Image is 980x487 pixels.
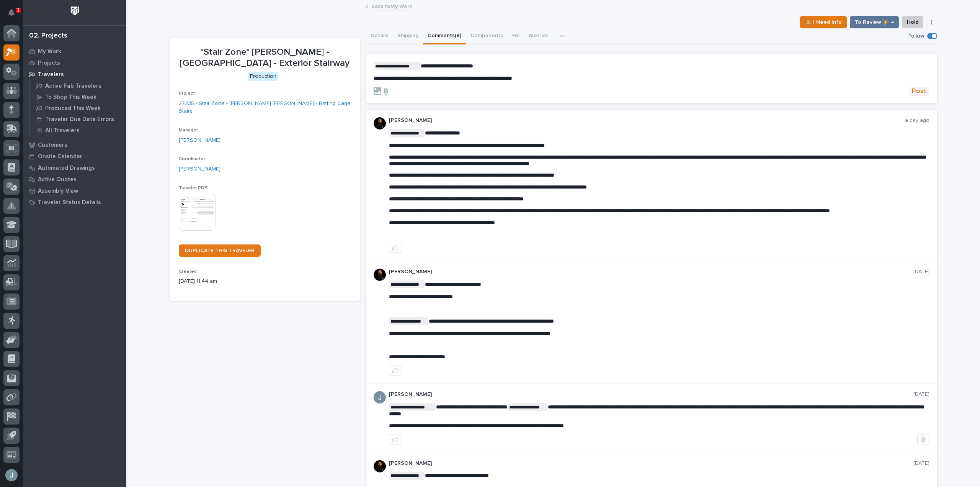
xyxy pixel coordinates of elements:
[389,366,402,375] button: like this post
[179,100,351,116] a: 27235 - Stair Zone - [PERSON_NAME] [PERSON_NAME] - Batting Cage Stairs
[45,127,80,134] p: All Travelers
[907,18,918,27] span: Hold
[371,2,412,10] a: Back toMy Work
[23,162,126,174] a: Automated Drawings
[17,7,20,13] p: 1
[45,94,96,101] p: To Shop This Week
[913,460,929,467] p: [DATE]
[913,391,929,398] p: [DATE]
[374,391,386,403] img: ACg8ocIJHU6JEmo4GV-3KL6HuSvSpWhSGqG5DdxF6tKpN6m2=s96-c
[393,28,423,44] button: Shipping
[389,460,913,467] p: [PERSON_NAME]
[179,277,351,285] p: [DATE] 11:44 am
[29,103,126,113] a: Produced This Week
[29,92,126,102] a: To Shop This Week
[3,5,20,21] button: Notifications
[45,83,101,90] p: Active Fab Travelers
[508,28,524,44] button: FAI
[524,28,552,44] button: Metrics
[45,105,101,112] p: Produced This Week
[374,460,386,472] img: zmKUmRVDQjmBLfnAs97p
[29,80,126,91] a: Active Fab Travelers
[38,71,64,78] p: Travelers
[23,197,126,208] a: Traveler Status Details
[389,117,905,124] p: [PERSON_NAME]
[917,435,929,444] button: Delete post
[179,128,198,133] span: Manager
[179,186,207,190] span: Traveler PDF
[3,467,20,483] button: users-avatar
[855,18,894,27] span: To Review 👨‍🏭 →
[179,47,351,69] p: *Stair Zone* [PERSON_NAME] - [GEOGRAPHIC_DATA] - Exterior Stairway
[179,165,220,173] a: [PERSON_NAME]
[38,199,101,206] p: Traveler Status Details
[423,28,466,44] button: Comments (8)
[366,28,393,44] button: Details
[179,136,220,144] a: [PERSON_NAME]
[23,174,126,185] a: Active Quotes
[38,188,78,195] p: Assembly View
[23,151,126,162] a: Onsite Calendar
[912,87,926,96] span: Post
[902,16,923,28] button: Hold
[38,142,67,149] p: Customers
[179,244,261,257] a: DUPLICATE THIS TRAVELER
[374,117,386,130] img: zmKUmRVDQjmBLfnAs97p
[389,391,913,398] p: [PERSON_NAME]
[179,91,195,96] span: Project
[908,33,924,39] p: Follow
[38,153,82,160] p: Onsite Calendar
[68,4,82,18] img: Workspace Logo
[185,248,255,253] span: DUPLICATE THIS TRAVELER
[905,117,929,124] p: a day ago
[179,269,197,274] span: Created
[23,185,126,197] a: Assembly View
[179,157,205,161] span: Coordinator
[45,116,114,123] p: Traveler Due Date Errors
[38,165,95,172] p: Automated Drawings
[38,176,77,183] p: Active Quotes
[909,87,929,96] button: Post
[248,72,278,81] div: Production
[23,69,126,80] a: Travelers
[850,16,899,28] button: To Review 👨‍🏭 →
[29,32,67,40] div: 02. Projects
[805,18,842,27] span: ⏳ I Need Info
[38,48,61,55] p: My Work
[374,269,386,281] img: zmKUmRVDQjmBLfnAs97p
[800,16,847,28] button: ⏳ I Need Info
[38,60,60,67] p: Projects
[29,125,126,136] a: All Travelers
[466,28,508,44] button: Components
[10,9,20,21] div: Notifications1
[23,57,126,69] a: Projects
[389,269,913,275] p: [PERSON_NAME]
[389,435,402,444] button: like this post
[389,243,402,253] button: like this post
[23,46,126,57] a: My Work
[29,114,126,125] a: Traveler Due Date Errors
[913,269,929,275] p: [DATE]
[23,139,126,151] a: Customers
